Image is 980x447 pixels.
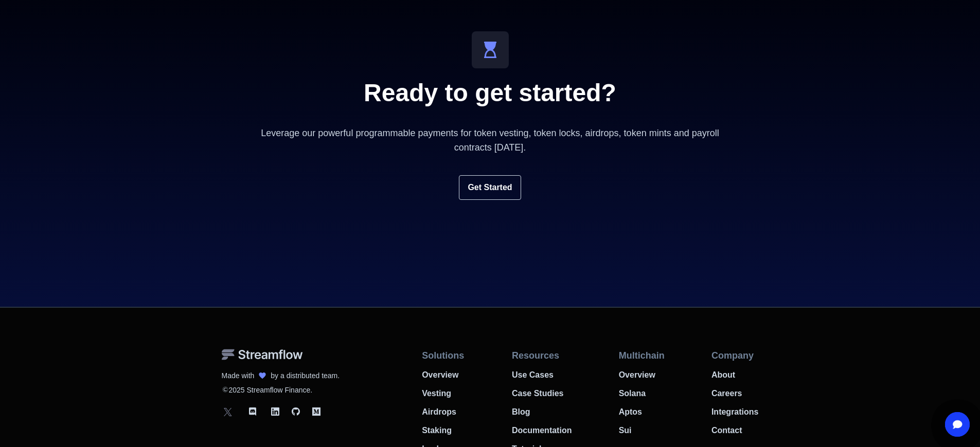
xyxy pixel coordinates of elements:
a: Get Started [459,175,521,200]
div: Open Intercom Messenger [945,412,970,437]
a: Careers [711,381,759,400]
a: Staking [422,418,465,437]
a: Overview [619,363,665,381]
p: Solutions [422,349,465,363]
p: 2025 Streamflow Finance. [222,381,340,395]
a: About [711,363,759,381]
h2: Ready to get started? [243,81,737,105]
p: Made with [222,370,255,381]
img: icon [472,31,509,68]
a: Solana [619,381,665,400]
p: Leverage our powerful programmable payments for token vesting, token locks, airdrops, token mints... [243,126,737,155]
a: Use Cases [512,363,572,381]
a: Case Studies [512,381,572,400]
p: by a distributed team. [271,370,340,381]
a: Documentation [512,418,572,437]
a: Contact [711,418,759,437]
a: Blog [512,400,572,418]
img: Streamflow Logo [222,349,303,360]
a: Sui [619,418,665,437]
a: Aptos [619,400,665,418]
a: Integrations [711,400,759,418]
a: Overview [422,363,465,381]
p: Resources [512,349,572,363]
p: Company [711,349,759,363]
a: Airdrops [422,400,465,418]
a: Vesting [422,381,465,400]
p: Multichain [619,349,665,363]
